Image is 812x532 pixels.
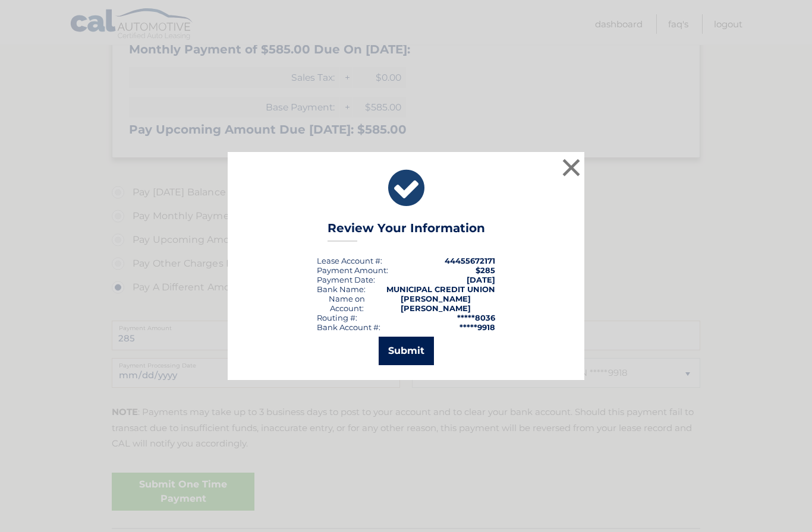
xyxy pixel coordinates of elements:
[317,275,375,284] div: :
[317,256,382,265] div: Lease Account #:
[317,284,366,294] div: Bank Name:
[386,284,495,294] strong: MUNICIPAL CREDIT UNION
[328,221,485,242] h3: Review Your Information
[445,256,495,265] strong: 44455672171
[317,313,357,322] div: Routing #:
[317,265,388,275] div: Payment Amount:
[559,156,583,179] button: ×
[317,322,380,332] div: Bank Account #:
[379,337,434,365] button: Submit
[401,294,471,313] strong: [PERSON_NAME] [PERSON_NAME]
[467,275,495,284] span: [DATE]
[317,275,373,284] span: Payment Date
[476,265,495,275] span: $285
[317,294,377,313] div: Name on Account:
